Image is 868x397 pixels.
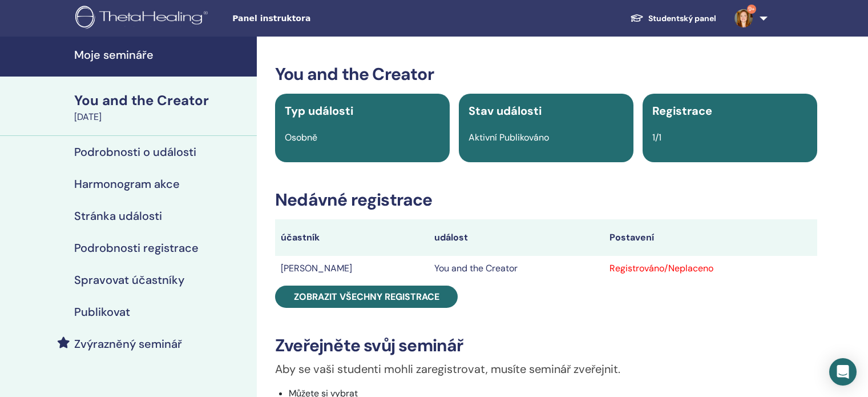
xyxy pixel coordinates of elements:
[429,219,604,256] th: událost
[232,13,403,25] span: Panel instruktora
[74,177,180,191] h4: Harmonogram akce
[294,291,439,303] span: Zobrazit všechny registrace
[74,305,130,319] h4: Publikovat
[609,262,812,275] div: Registrováno/Neplaceno
[285,131,317,143] span: Osobně
[747,5,756,14] span: 9+
[285,103,353,118] span: Typ události
[74,145,196,159] h4: Podrobnosti o události
[74,110,250,124] div: [DATE]
[652,103,712,118] span: Registrace
[67,91,257,124] a: You and the Creator[DATE]
[75,6,212,31] img: logo.png
[652,131,661,143] span: 1/1
[429,256,604,281] td: You and the Creator
[74,241,199,255] h4: Podrobnosti registrace
[604,219,817,256] th: Postavení
[74,273,184,287] h4: Spravovat účastníky
[275,360,817,378] p: Aby se vaši studenti mohli zaregistrovat, musíte seminář zveřejnit.
[630,13,644,23] img: graduation-cap-white.svg
[275,64,817,85] h3: You and the Creator
[275,256,429,281] td: [PERSON_NAME]
[621,8,725,29] a: Studentský panel
[734,9,753,27] img: default.jpg
[275,335,817,356] h3: Zveřejněte svůj seminář
[74,209,162,223] h4: Stránka události
[275,286,458,308] a: Zobrazit všechny registrace
[74,91,250,110] div: You and the Creator
[469,103,542,118] span: Stav události
[74,48,250,62] h4: Moje semináře
[469,131,549,143] span: Aktivní Publikováno
[74,337,182,351] h4: Zvýrazněný seminář
[275,219,429,256] th: účastník
[275,190,817,210] h3: Nedávné registrace
[829,358,857,386] div: Open Intercom Messenger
